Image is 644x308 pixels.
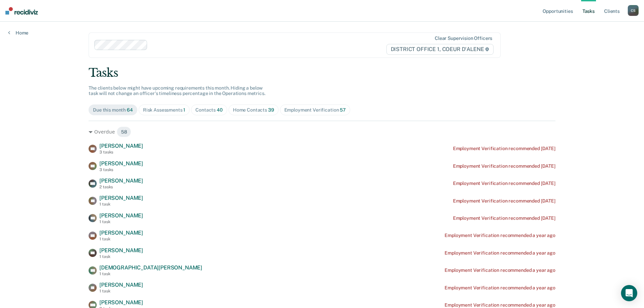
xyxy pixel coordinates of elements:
div: Overdue 58 [89,126,555,137]
div: 2 tasks [99,185,143,189]
div: 3 tasks [99,167,143,172]
span: [PERSON_NAME] [99,247,143,254]
div: Open Intercom Messenger [621,285,637,301]
div: 1 task [99,237,143,241]
div: 3 tasks [99,150,143,155]
div: Contacts [195,107,223,113]
div: Clear supervision officers [435,35,492,41]
div: Home Contacts [233,107,274,113]
div: Employment Verification recommended a year ago [445,233,555,238]
div: Employment Verification recommended a year ago [445,302,555,308]
div: Employment Verification recommended a year ago [445,250,555,256]
div: Employment Verification recommended [DATE] [453,198,555,204]
div: 1 task [99,271,202,276]
a: Home [8,30,28,36]
span: [PERSON_NAME] [99,299,143,306]
div: 1 task [99,219,143,224]
div: Risk Assessments [143,107,186,113]
span: [PERSON_NAME] [99,212,143,219]
button: CS [628,5,639,16]
div: Due this month [93,107,133,113]
span: 39 [268,107,274,113]
div: Employment Verification recommended [DATE] [453,163,555,169]
span: [PERSON_NAME] [99,177,143,184]
div: Employment Verification recommended a year ago [445,285,555,291]
div: 1 task [99,254,143,259]
img: Recidiviz [5,7,38,15]
div: Employment Verification recommended a year ago [445,267,555,273]
span: [PERSON_NAME] [99,230,143,236]
div: Employment Verification recommended [DATE] [453,215,555,221]
span: [PERSON_NAME] [99,160,143,167]
span: [PERSON_NAME] [99,195,143,201]
div: Employment Verification recommended [DATE] [453,146,555,151]
div: Tasks [89,66,555,80]
div: Employment Verification [284,107,346,113]
span: [PERSON_NAME] [99,282,143,288]
span: [DEMOGRAPHIC_DATA][PERSON_NAME] [99,264,202,271]
span: 1 [183,107,185,113]
div: 1 task [99,289,143,293]
div: Employment Verification recommended [DATE] [453,181,555,186]
span: 57 [340,107,346,113]
span: [PERSON_NAME] [99,143,143,149]
span: The clients below might have upcoming requirements this month. Hiding a below task will not chang... [89,85,265,96]
div: 1 task [99,202,143,207]
span: 40 [217,107,223,113]
span: 64 [127,107,133,113]
span: 58 [117,126,132,137]
div: C S [628,5,639,16]
span: DISTRICT OFFICE 1, COEUR D'ALENE [386,44,494,55]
